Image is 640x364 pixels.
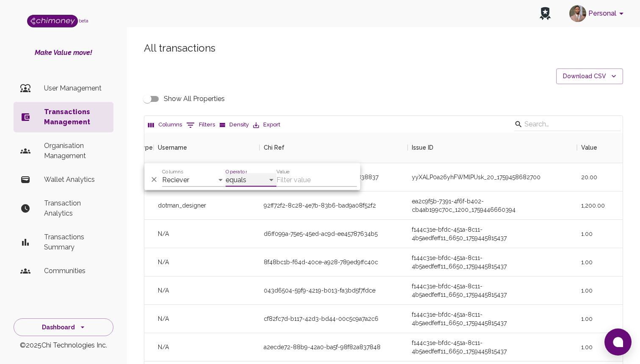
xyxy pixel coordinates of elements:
[412,310,573,327] div: f144c31e-bfdc-451a-8c11-4b5aedfeff11_6650_1759445815437
[99,132,154,163] div: Transaction Type
[408,132,577,163] div: Issue ID
[577,192,628,220] div: 1,200.00
[158,230,169,238] span: N/A
[556,68,623,84] button: Download CSV
[524,118,608,131] input: Search…
[162,168,183,175] label: Columns
[79,18,88,23] span: beta
[577,220,628,248] div: 1.00
[158,258,169,266] span: N/A
[264,230,378,238] div: d6ff099a-75e5-45ed-ac9d-ee45787634b5
[27,15,78,27] img: Logo
[577,333,628,361] div: 1.00
[164,94,225,104] span: Show All Properties
[148,173,160,186] button: Delete
[44,141,107,161] p: Organisation Management
[259,132,408,163] div: Chi Ref
[144,41,623,55] h5: All transactions
[158,201,206,210] span: dotman_designer
[412,339,573,356] div: f144c31e-bfdc-451a-8c11-4b5aedfeff11_6650_1759445815437
[184,118,217,132] button: Show filters
[264,343,381,351] div: a2ecde72-88b9-42a0-ba5f-98f82a837848
[604,328,632,356] button: Open chat window
[264,315,378,323] div: cf82fc7d-b117-42d3-bd44-00c5c9a7a2c6
[514,118,621,133] div: Search
[412,282,573,299] div: f144c31e-bfdc-451a-8c11-4b5aedfeff11_6650_1759445815437
[264,132,284,163] div: Chi Ref
[569,5,586,22] img: avatar
[577,163,628,192] div: 20.00
[276,168,290,175] label: Value
[44,232,107,252] p: Transactions Summary
[158,286,169,295] span: N/A
[577,248,628,276] div: 1.00
[264,286,375,295] div: 043d6504-59f9-4219-b013-fa3bd5f7fdce
[44,107,107,127] p: Transactions Management
[577,305,628,333] div: 1.00
[158,132,187,163] div: Username
[412,132,433,163] div: Issue ID
[412,173,541,181] div: yyXALP0a26yhFWMlPUsk_20_1759458682700
[264,258,378,266] div: 8f48bc1b-f64d-40ce-a928-789ed9ffc40c
[581,132,597,163] div: Value
[158,315,169,323] span: N/A
[251,118,282,131] button: Export
[577,276,628,305] div: 1.00
[566,3,630,25] button: account of current user
[412,197,573,214] div: ea2c9f5b-7391-4f6f-b402-cb4ab199c70c_1200_1759446660394
[158,343,169,351] span: N/A
[154,132,259,163] div: Username
[44,83,107,93] p: User Management
[44,198,107,219] p: Transaction Analytics
[44,175,107,185] p: Wallet Analytics
[14,318,113,337] button: Dashboard
[226,168,247,175] label: Operator
[577,132,628,163] div: Value
[412,254,573,271] div: f144c31e-bfdc-451a-8c11-4b5aedfeff11_6650_1759445815437
[412,225,573,242] div: f144c31e-bfdc-451a-8c11-4b5aedfeff11_6650_1759445815437
[44,266,107,276] p: Communities
[146,118,184,131] button: Select columns
[264,201,376,210] div: 92ff72f2-8c28-4e7b-83b6-bad9a08f52f2
[217,118,251,131] button: Density
[276,173,357,187] input: Filter value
